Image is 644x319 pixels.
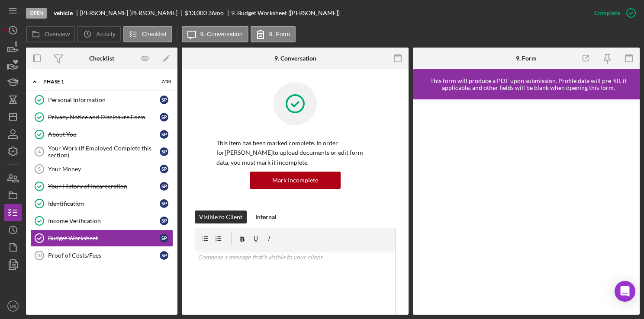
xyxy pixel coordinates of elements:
div: s p [160,165,168,173]
div: Income Verification [48,217,160,224]
div: Personal Information [48,96,160,103]
div: Phase 1 [43,79,149,84]
tspan: 10 [36,253,42,258]
p: This item has been marked complete. In order for [PERSON_NAME] to upload documents or edit form d... [216,138,374,167]
div: s p [160,130,168,139]
button: Mark Incomplete [250,172,341,189]
label: Activity [96,31,115,38]
div: s p [160,113,168,121]
button: Visible to Client [195,211,247,223]
div: Mark Incomplete [272,172,318,189]
div: s p [160,217,168,225]
div: s p [160,199,168,208]
div: 9. Conversation [274,55,316,62]
button: Internal [251,211,281,223]
a: 10Proof of Costs/Feessp [30,247,173,264]
a: Privacy Notice and Disclosure Formsp [30,108,173,126]
div: Internal [255,211,277,223]
div: Your Money [48,166,160,172]
div: Your History of Incarceration [48,183,160,190]
label: Overview [45,31,70,38]
button: Checklist [123,26,172,42]
div: Open Intercom Messenger [615,281,635,302]
button: Overview [26,26,75,42]
tspan: 4 [38,149,41,154]
span: $13,000 [185,9,207,16]
b: vehicle [54,10,73,16]
a: Budget Worksheetsp [30,230,173,247]
a: Personal Informationsp [30,91,173,108]
div: This form will produce a PDF upon submission. Profile data will pre-fill, if applicable, and othe... [417,77,640,91]
div: Privacy Notice and Disclosure Form [48,114,160,121]
label: 9. Conversation [200,31,243,38]
tspan: 5 [38,166,41,172]
a: About Yousp [30,126,173,143]
label: 9. Form [269,31,290,38]
div: s p [160,234,168,242]
div: 9. Budget Worksheet ([PERSON_NAME]) [231,10,340,16]
button: 9. Conversation [182,26,248,42]
div: Open [26,8,47,19]
div: Checklist [89,55,114,62]
iframe: Lenderfit form [422,108,632,306]
a: 4Your Work (If Employed Complete this section)sp [30,143,173,160]
div: Budget Worksheet [48,235,160,242]
div: 7 / 10 [155,79,171,84]
button: Complete [586,4,640,22]
text: MB [10,304,16,309]
div: s p [160,96,168,104]
a: 5Your Moneysp [30,160,173,178]
a: Your History of Incarcerationsp [30,178,173,195]
div: s p [160,251,168,260]
div: 36 mo [208,10,224,16]
div: Visible to Client [199,211,242,223]
div: s p [160,147,168,156]
button: 9. Form [251,26,296,42]
div: Identification [48,200,160,207]
a: Income Verificationsp [30,212,173,230]
div: Proof of Costs/Fees [48,252,160,259]
div: Your Work (If Employed Complete this section) [48,145,160,159]
div: Complete [594,4,620,22]
div: s p [160,182,168,191]
div: 9. Form [516,55,537,62]
button: Activity [77,26,121,42]
div: About You [48,131,160,138]
a: Identificationsp [30,195,173,212]
button: MB [4,297,22,315]
label: Checklist [142,31,167,38]
div: [PERSON_NAME] [PERSON_NAME] [80,10,185,16]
